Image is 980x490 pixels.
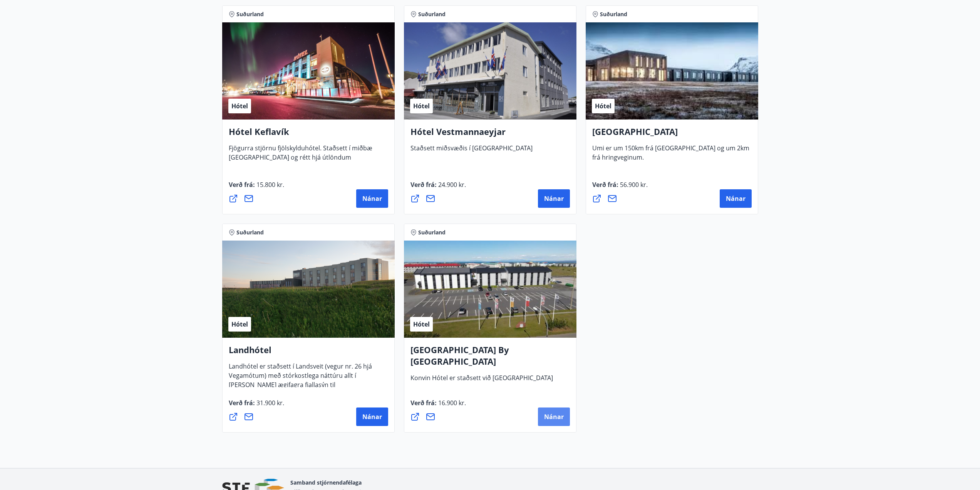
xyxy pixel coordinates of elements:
span: Hótel [231,320,248,328]
h4: [GEOGRAPHIC_DATA] By [GEOGRAPHIC_DATA] [410,344,570,373]
button: Nánar [538,189,570,208]
span: Suðurland [236,229,264,236]
span: Verð frá : [410,180,466,195]
span: Staðsett miðsvæðis í [GEOGRAPHIC_DATA] [410,144,533,158]
span: 24.900 kr. [437,180,466,189]
span: Nánar [362,413,382,421]
span: Suðurland [236,10,264,18]
span: Hótel [413,102,430,110]
span: Fjögurra stjörnu fjölskylduhótel. Staðsett í miðbæ [GEOGRAPHIC_DATA] og rétt hjá útlöndum [229,144,372,168]
span: 31.900 kr. [255,399,284,407]
span: Samband stjórnendafélaga [290,479,362,486]
span: 56.900 kr. [618,180,648,189]
span: Verð frá : [410,399,466,413]
h4: Hótel Keflavík [229,126,388,143]
span: Suðurland [600,10,627,18]
h4: Hótel Vestmannaeyjar [410,126,570,143]
span: Nánar [726,194,745,203]
span: 16.900 kr. [437,399,466,407]
span: Landhótel er staðsett í Landsveit (vegur nr. 26 hjá Vegamótum) með stórkostlega náttúru allt í [P... [229,362,372,414]
span: Hótel [231,102,248,110]
span: Umi er um 150km frá [GEOGRAPHIC_DATA] og um 2km frá hringveginum. [592,144,749,168]
span: Hótel [413,320,430,328]
button: Nánar [356,189,388,208]
h4: [GEOGRAPHIC_DATA] [592,126,752,143]
span: Nánar [544,413,564,421]
button: Nánar [538,407,570,426]
span: Verð frá : [229,180,284,195]
button: Nánar [720,189,752,208]
span: Verð frá : [229,399,284,413]
span: Hótel [595,102,611,110]
span: Nánar [362,194,382,203]
span: Konvin Hótel er staðsett við [GEOGRAPHIC_DATA] [410,374,553,388]
span: 15.800 kr. [255,180,284,189]
span: Suðurland [418,229,446,236]
h4: Landhótel [229,344,388,362]
span: Nánar [544,194,564,203]
span: Suðurland [418,10,446,18]
button: Nánar [356,407,388,426]
span: Verð frá : [592,180,648,195]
